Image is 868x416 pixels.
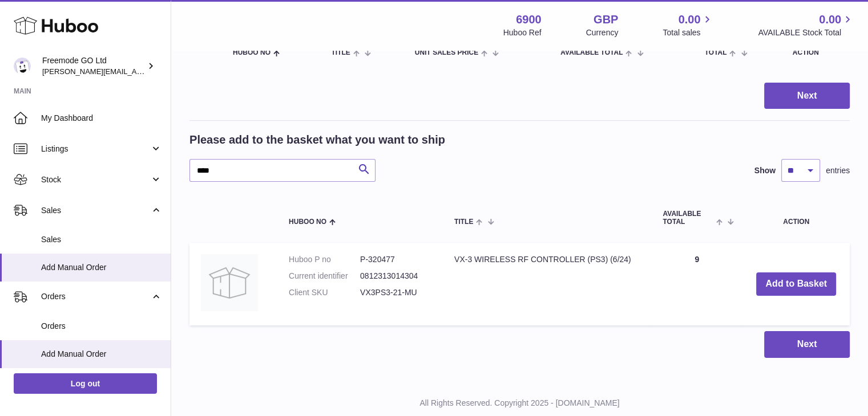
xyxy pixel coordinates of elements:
[360,287,431,298] dd: VX3PS3-21-MU
[415,49,478,56] span: Unit Sales Price
[679,12,701,27] span: 0.00
[758,27,854,38] span: AVAILABLE Stock Total
[663,27,713,38] span: Total sales
[819,12,841,27] span: 0.00
[289,287,360,298] dt: Client SKU
[41,234,162,245] span: Sales
[289,254,360,265] dt: Huboo P no
[233,49,271,56] span: Huboo no
[360,271,431,282] dd: 0812313014304
[41,144,150,154] span: Listings
[663,210,713,225] span: AVAILABLE Total
[41,205,150,216] span: Sales
[14,373,157,394] a: Log out
[516,12,542,27] strong: 6900
[42,55,145,77] div: Freemode GO Ltd
[289,271,360,282] dt: Current identifier
[663,12,713,38] a: 0.00 Total sales
[651,243,742,325] td: 9
[331,49,350,56] span: Title
[41,113,162,124] span: My Dashboard
[41,349,162,360] span: Add Manual Order
[705,49,727,56] span: Total
[41,291,150,302] span: Orders
[793,49,838,56] div: Action
[826,165,850,176] span: entries
[594,12,618,27] strong: GBP
[443,243,651,325] td: VX-3 WIRELESS RF CONTROLLER (PS3) (6/24)
[189,132,445,148] h2: Please add to the basket what you want to ship
[454,218,473,226] span: Title
[503,27,542,38] div: Huboo Ref
[41,174,150,185] span: Stock
[754,165,776,176] label: Show
[764,331,850,358] button: Next
[756,272,836,296] button: Add to Basket
[201,254,258,311] img: VX-3 WIRELESS RF CONTROLLER (PS3) (6/24)
[289,218,326,226] span: Huboo no
[742,199,850,236] th: Action
[586,27,619,38] div: Currency
[42,67,229,76] span: [PERSON_NAME][EMAIL_ADDRESS][DOMAIN_NAME]
[360,254,431,265] dd: P-320477
[14,58,31,75] img: lenka.smikniarova@gioteck.com
[560,49,623,56] span: AVAILABLE Total
[41,321,162,332] span: Orders
[180,398,859,409] p: All Rights Reserved. Copyright 2025 - [DOMAIN_NAME]
[41,262,162,273] span: Add Manual Order
[764,83,850,109] button: Next
[758,12,854,38] a: 0.00 AVAILABLE Stock Total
